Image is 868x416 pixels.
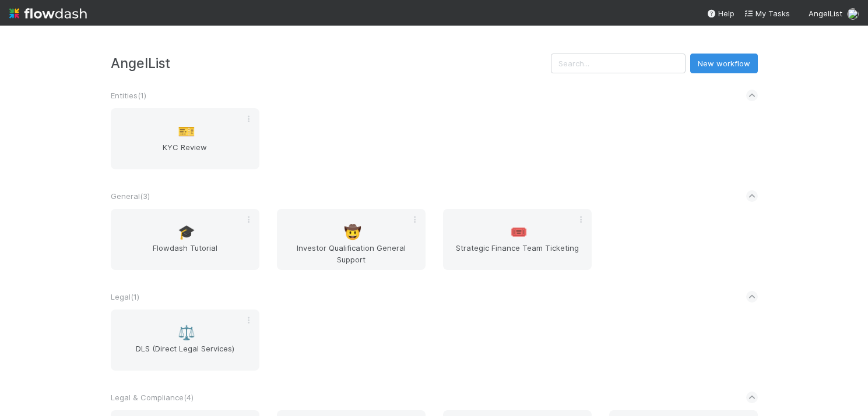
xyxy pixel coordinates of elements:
[178,325,195,340] span: ⚖️
[111,393,194,402] span: Legal & Compliance ( 4 )
[111,108,259,169] a: 🎫KYC Review
[277,209,426,270] a: 🤠Investor Qualification General Support
[809,9,842,18] span: AngelList
[744,9,790,18] span: My Tasks
[344,225,361,240] span: 🤠
[282,242,421,265] span: Investor Qualification General Support
[744,8,790,19] a: My Tasks
[707,8,735,19] div: Help
[111,91,146,100] span: Entities ( 1 )
[111,55,551,71] h3: AngelList
[443,209,592,270] a: 🎟️Strategic Finance Team Ticketing
[115,343,255,366] span: DLS (Direct Legal Services)
[847,8,859,20] img: avatar_cd087ddc-540b-4a45-9726-71183506ed6a.png
[115,141,255,165] span: KYC Review
[178,225,195,240] span: 🎓
[111,292,139,301] span: Legal ( 1 )
[111,191,150,201] span: General ( 3 )
[9,3,87,23] img: logo-inverted-e16ddd16eac7371096b0.svg
[690,54,758,73] button: New workflow
[111,209,259,270] a: 🎓Flowdash Tutorial
[115,242,255,265] span: Flowdash Tutorial
[178,124,195,139] span: 🎫
[551,54,686,73] input: Search...
[510,225,528,240] span: 🎟️
[111,310,259,371] a: ⚖️DLS (Direct Legal Services)
[448,242,587,265] span: Strategic Finance Team Ticketing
